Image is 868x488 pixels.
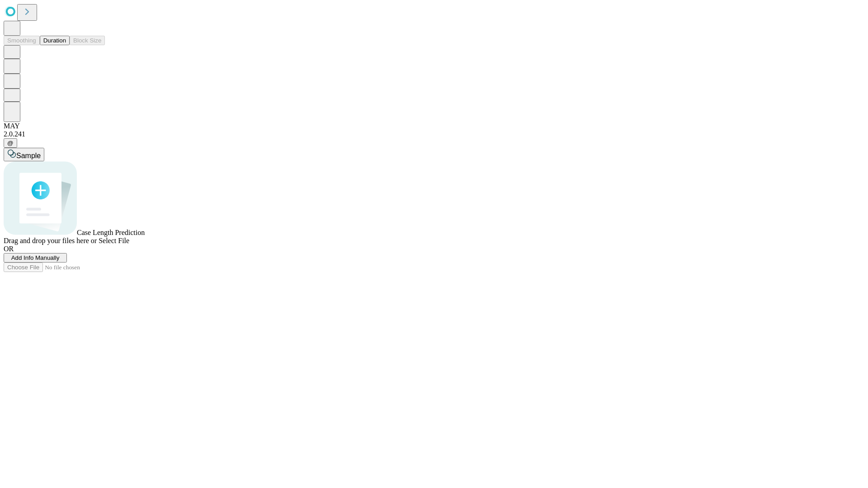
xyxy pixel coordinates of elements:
[99,237,129,244] span: Select File
[4,245,14,253] span: OR
[4,130,864,138] div: 2.0.241
[16,152,41,160] span: Sample
[77,229,145,236] span: Case Length Prediction
[4,237,97,244] span: Drag and drop your files here or
[40,36,70,45] button: Duration
[4,148,44,161] button: Sample
[70,36,105,45] button: Block Size
[11,254,60,261] span: Add Info Manually
[4,138,17,148] button: @
[4,122,864,130] div: MAY
[7,140,14,146] span: @
[4,253,67,263] button: Add Info Manually
[4,36,40,45] button: Smoothing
